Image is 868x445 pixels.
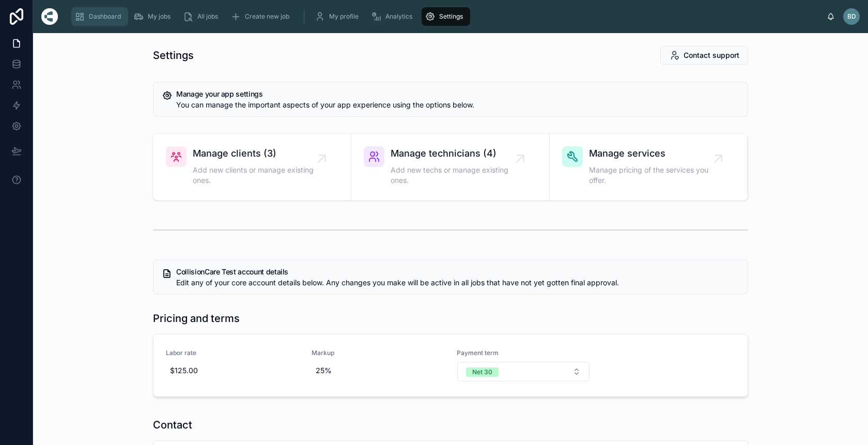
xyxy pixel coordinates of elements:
[312,7,366,26] a: My profile
[550,134,748,200] a: Manage servicesManage pricing of the services you offer.
[193,146,322,161] span: Manage clients (3)
[589,165,718,186] span: Manage pricing of the services you offer.
[176,278,739,288] div: Edit any of your core account details below. Any changes you make will be active in all jobs that...
[180,7,225,26] a: All jobs
[684,50,739,60] span: Contact support
[316,365,441,376] span: 25%
[385,12,412,21] span: Analytics
[153,48,194,63] h1: Settings
[176,268,739,275] h5: CollisionCare Test account details
[193,165,322,186] span: Add new clients or manage existing ones.
[422,7,470,26] a: Settings
[439,12,463,21] span: Settings
[170,365,295,376] span: $125.00
[166,349,299,357] span: Labor rate
[660,46,748,65] button: Contact support
[368,7,420,26] a: Analytics
[66,5,827,28] div: scrollable content
[457,362,590,381] button: Select Button
[312,349,445,357] span: Markup
[148,12,171,21] span: My jobs
[245,12,289,21] span: Create new job
[130,7,178,26] a: My jobs
[391,165,520,186] span: Add new techs or manage existing ones.
[176,90,739,98] h5: Manage your app settings
[176,100,739,110] div: You can manage the important aspects of your app experience using the options below.
[329,12,359,21] span: My profile
[589,146,718,161] span: Manage services
[847,12,856,21] span: BD
[391,146,520,161] span: Manage technicians (4)
[153,311,240,326] h1: Pricing and terms
[153,418,192,432] h1: Contact
[351,134,549,200] a: Manage technicians (4)Add new techs or manage existing ones.
[176,278,619,287] span: Edit any of your core account details below. Any changes you make will be active in all jobs that...
[227,7,297,26] a: Create new job
[472,367,492,377] div: Net 30
[89,12,121,21] span: Dashboard
[457,349,590,357] span: Payment term
[71,7,128,26] a: Dashboard
[197,12,218,21] span: All jobs
[176,100,474,109] span: You can manage the important aspects of your app experience using the options below.
[153,134,351,200] a: Manage clients (3)Add new clients or manage existing ones.
[41,8,58,25] img: App logo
